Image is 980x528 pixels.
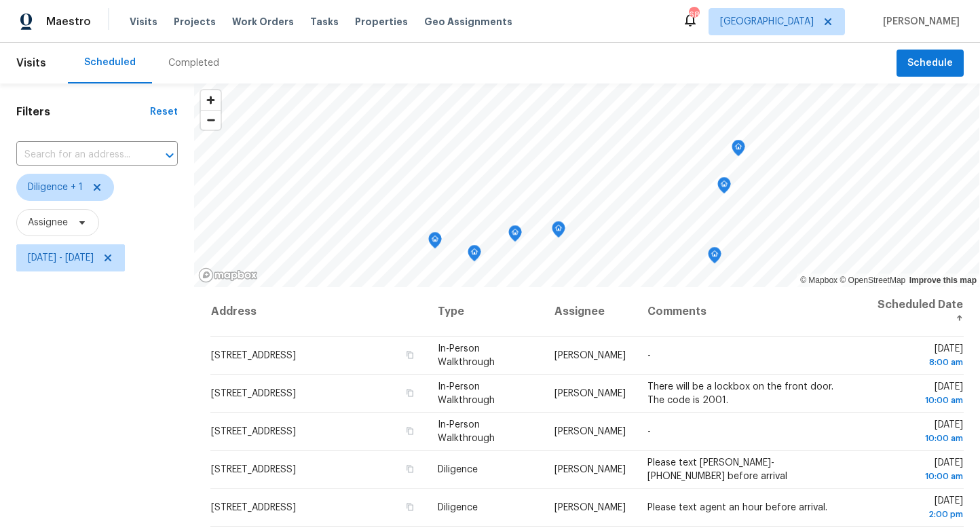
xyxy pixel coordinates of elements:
span: [STREET_ADDRESS] [211,465,296,474]
span: In-Person Walkthrough [438,344,495,367]
input: Search for an address... [16,145,140,166]
span: [PERSON_NAME] [878,15,960,29]
div: Completed [168,56,219,70]
span: Zoom out [201,111,221,130]
span: Assignee [28,216,68,229]
button: Zoom out [201,110,221,130]
div: 8:00 am [873,356,963,369]
span: Work Orders [232,15,294,29]
span: [STREET_ADDRESS] [211,351,296,360]
div: 10:00 am [873,470,963,483]
span: Maestro [46,15,91,29]
span: [STREET_ADDRESS] [211,427,296,436]
span: Visits [130,15,157,29]
a: OpenStreetMap [840,276,905,285]
button: Copy Address [404,501,416,513]
span: [PERSON_NAME] [554,389,626,398]
span: [STREET_ADDRESS] [211,503,296,512]
span: [PERSON_NAME] [554,427,626,436]
span: Geo Assignments [424,15,512,29]
button: Zoom in [201,90,221,110]
th: Scheduled Date ↑ [863,287,964,337]
span: [DATE] [873,382,963,407]
div: Map marker [552,221,565,242]
button: Copy Address [404,387,416,399]
span: - [647,351,651,360]
div: 2:00 pm [873,508,963,521]
span: Schedule [907,55,953,72]
a: Improve this map [909,276,977,285]
div: 68 [689,8,698,22]
span: [GEOGRAPHIC_DATA] [720,15,814,29]
span: Diligence + 1 [28,181,83,194]
div: Map marker [717,177,731,198]
a: Mapbox homepage [198,267,258,283]
span: In-Person Walkthrough [438,420,495,443]
span: [PERSON_NAME] [554,503,626,512]
div: Map marker [508,225,522,246]
span: Tasks [310,17,339,26]
div: 10:00 am [873,394,963,407]
div: Map marker [468,245,481,266]
span: [DATE] [873,420,963,445]
th: Assignee [544,287,637,337]
h1: Filters [16,105,150,119]
span: Diligence [438,465,478,474]
span: [PERSON_NAME] [554,465,626,474]
th: Type [427,287,544,337]
span: Visits [16,48,46,78]
div: Map marker [708,247,721,268]
div: Scheduled [84,56,136,69]
span: Diligence [438,503,478,512]
button: Copy Address [404,349,416,361]
div: Reset [150,105,178,119]
div: Map marker [732,140,745,161]
button: Copy Address [404,463,416,475]
span: Properties [355,15,408,29]
th: Address [210,287,427,337]
span: There will be a lockbox on the front door. The code is 2001. [647,382,833,405]
span: [DATE] [873,496,963,521]
span: Projects [174,15,216,29]
div: Map marker [428,232,442,253]
span: Please text agent an hour before arrival. [647,503,827,512]
canvas: Map [194,83,979,287]
a: Mapbox [800,276,837,285]
button: Copy Address [404,425,416,437]
button: Open [160,146,179,165]
span: [DATE] [873,344,963,369]
span: [STREET_ADDRESS] [211,389,296,398]
span: [DATE] - [DATE] [28,251,94,265]
th: Comments [637,287,863,337]
span: - [647,427,651,436]
div: 10:00 am [873,432,963,445]
span: In-Person Walkthrough [438,382,495,405]
button: Schedule [897,50,964,77]
span: Please text [PERSON_NAME]- [PHONE_NUMBER] before arrival [647,458,787,481]
span: [PERSON_NAME] [554,351,626,360]
span: [DATE] [873,458,963,483]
